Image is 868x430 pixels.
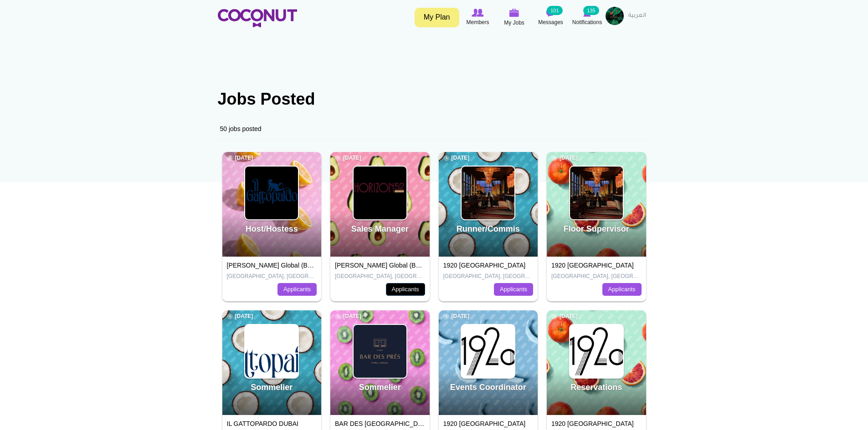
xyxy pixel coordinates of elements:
img: My Jobs [509,9,519,17]
span: Notifications [572,18,602,27]
a: 1920 [GEOGRAPHIC_DATA] [443,262,526,269]
span: [DATE] [443,154,470,162]
a: Runner/Commis [457,224,520,233]
img: Browse Members [472,9,483,17]
img: Notifications [583,9,591,17]
a: My Plan [415,8,459,27]
a: Browse Members Members [460,7,496,28]
span: [DATE] [335,313,361,320]
a: Host/Hostess [246,224,298,233]
p: [GEOGRAPHIC_DATA], [GEOGRAPHIC_DATA] [551,273,642,280]
span: [DATE] [551,313,578,320]
a: Sales Manager [351,224,409,233]
a: Sommelier [251,383,293,392]
a: 1920 [GEOGRAPHIC_DATA] [551,262,634,269]
a: Events Coordinator [450,383,526,392]
a: Reservations [570,383,622,392]
a: Applicants [494,283,533,296]
a: IL GATTOPARDO DUBAI [227,420,298,427]
a: Applicants [602,283,642,296]
p: [GEOGRAPHIC_DATA], [GEOGRAPHIC_DATA] [443,273,534,280]
span: [DATE] [227,313,253,320]
a: BAR DES [GEOGRAPHIC_DATA] [335,420,431,427]
a: Applicants [386,283,425,296]
small: 135 [583,6,599,15]
div: 50 jobs posted [218,117,651,141]
span: [DATE] [443,313,470,320]
span: [DATE] [335,154,361,162]
h1: Jobs Posted [218,90,651,108]
a: 1920 [GEOGRAPHIC_DATA] [443,420,526,427]
a: My Jobs My Jobs [496,7,533,28]
a: Floor Supervisor [564,224,629,233]
span: My Jobs [504,18,524,27]
a: Sommelier [359,383,401,392]
a: 1920 [GEOGRAPHIC_DATA] [551,420,634,427]
a: Messages Messages 101 [533,7,569,28]
img: Messages [546,9,555,17]
p: [GEOGRAPHIC_DATA], [GEOGRAPHIC_DATA] [227,273,317,280]
img: Home [218,9,297,27]
p: [GEOGRAPHIC_DATA], [GEOGRAPHIC_DATA] [335,273,425,280]
a: Applicants [277,283,317,296]
span: [DATE] [227,154,253,162]
span: Members [466,18,489,27]
a: [PERSON_NAME] Global (Bar des Pres [GEOGRAPHIC_DATA], Il Gattopardo [GEOGRAPHIC_DATA], 1920 [GEOG... [227,262,652,269]
a: العربية [624,7,651,25]
a: [PERSON_NAME] Global (Bar des Pres [GEOGRAPHIC_DATA], Il Gattopardo [GEOGRAPHIC_DATA], 1920 [GEOG... [335,262,760,269]
a: Notifications Notifications 135 [569,7,606,28]
span: Messages [538,18,563,27]
span: [DATE] [551,154,578,162]
small: 101 [547,6,562,15]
